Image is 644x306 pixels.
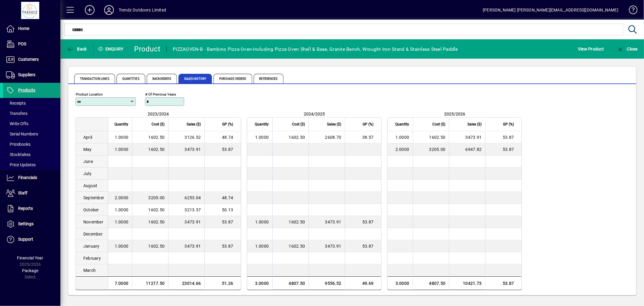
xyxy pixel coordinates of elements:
[3,149,60,160] a: Stocktakes
[222,135,233,140] span: 48.74
[3,160,60,170] a: Price Updates
[388,276,413,290] td: 3.0000
[119,5,166,15] div: Trendz Outdoors Limited
[60,44,94,54] app-page-header-button: Back
[3,108,60,119] a: Transfers
[204,276,241,290] td: 51.26
[17,256,43,260] span: Financial Year
[396,147,409,152] span: 2.0000
[65,44,88,54] button: Back
[99,5,119,15] button: Profile
[76,264,108,276] td: March
[149,135,165,140] span: 1602.50
[503,121,514,128] span: GP (%)
[187,121,201,128] span: Sales ($)
[22,268,38,273] span: Package
[3,170,60,185] a: Financials
[115,207,129,212] span: 1.0000
[185,220,201,224] span: 3473.91
[222,207,233,212] span: 50.13
[3,201,60,216] a: Reports
[466,135,482,140] span: 3473.91
[213,74,252,83] span: Purchase Orders
[185,207,201,212] span: 3213.37
[18,237,33,242] span: Support
[18,221,34,226] span: Settings
[76,252,108,264] td: February
[76,240,108,252] td: January
[178,74,212,83] span: Sales History
[168,276,204,290] td: 23014.66
[173,44,458,54] div: PIZZAOVEN-B - Bambino Pizza Oven-Including Pizza Oven Shell & Base, Granite Bench, Wrought Iron S...
[255,135,269,140] span: 1.0000
[132,276,168,290] td: 11217.50
[3,67,60,83] a: Suppliers
[76,192,108,204] td: September
[413,276,449,290] td: 4807.50
[362,244,373,249] span: 53.87
[18,41,26,46] span: POS
[18,26,29,31] span: Home
[467,121,482,128] span: Sales ($)
[149,220,165,224] span: 1602.50
[485,276,521,290] td: 53.87
[327,121,341,128] span: Sales ($)
[6,111,27,116] span: Transfers
[76,228,108,240] td: December
[76,155,108,168] td: June
[185,244,201,249] span: 3473.91
[610,44,644,54] app-page-header-button: Close enquiry
[3,139,60,149] a: Pricebooks
[3,119,60,129] a: Write Offs
[148,112,169,116] span: 2023/2024
[615,44,639,54] button: Close
[115,220,129,224] span: 1.0000
[345,276,381,290] td: 49.69
[222,195,233,200] span: 48.74
[578,44,604,54] span: View Product
[325,220,341,224] span: 3473.91
[3,37,60,52] a: POS
[503,147,514,152] span: 53.87
[18,206,33,211] span: Reports
[292,121,305,128] span: Cost ($)
[76,204,108,216] td: October
[222,121,233,128] span: GP (%)
[444,112,465,116] span: 2025/2026
[3,98,60,108] a: Receipts
[149,147,165,152] span: 1602.50
[325,135,341,140] span: 2608.70
[222,244,233,249] span: 53.87
[289,220,305,224] span: 1602.50
[272,276,309,290] td: 4807.50
[3,52,60,67] a: Customers
[362,135,373,140] span: 38.57
[115,195,129,200] span: 2.0000
[149,207,165,212] span: 1602.50
[3,129,60,139] a: Serial Numbers
[3,216,60,232] a: Settings
[152,121,165,128] span: Cost ($)
[255,220,269,224] span: 1.0000
[6,121,28,126] span: Write Offs
[76,180,108,192] td: August
[6,152,30,157] span: Stocktakes
[185,147,201,152] span: 3473.91
[576,44,605,54] button: View Product
[254,74,284,83] span: References
[395,121,409,128] span: Quantity
[289,244,305,249] span: 1602.50
[76,216,108,228] td: November
[255,121,269,128] span: Quantity
[309,276,345,290] td: 9556.52
[115,147,129,152] span: 1.0000
[18,190,27,195] span: Staff
[185,195,201,200] span: 6253.04
[115,244,129,249] span: 1.0000
[115,135,129,140] span: 1.0000
[6,142,30,147] span: Pricebooks
[222,220,233,224] span: 53.87
[362,220,373,224] span: 53.87
[147,74,177,83] span: Backorders
[3,186,60,201] a: Staff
